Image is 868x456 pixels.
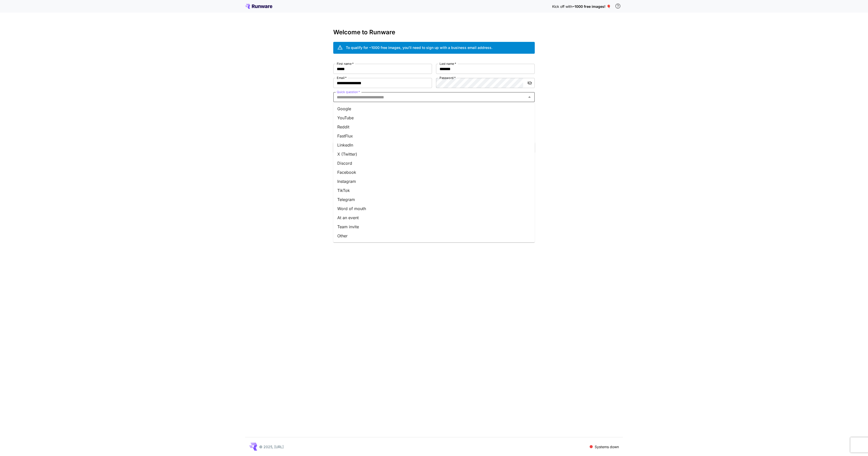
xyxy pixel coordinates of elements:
[572,4,611,9] span: ~1000 free images! 🎈
[333,150,535,159] li: X (Twitter)
[440,76,456,80] label: Password
[346,45,492,50] div: To qualify for ~1000 free images, you’ll need to sign up with a business email address.
[333,168,535,177] li: Facebook
[333,131,535,140] li: FastFlux
[525,78,534,88] button: toggle password visibility
[337,62,354,66] label: First name
[333,231,535,240] li: Other
[333,122,535,131] li: Reddit
[333,29,535,36] h3: Welcome to Runware
[333,113,535,122] li: YouTube
[333,222,535,231] li: Team invite
[333,186,535,195] li: TikTok
[333,195,535,204] li: Telegram
[440,62,456,66] label: Last name
[552,4,572,9] span: Kick off with
[526,94,533,101] button: Close
[613,1,623,11] button: In order to qualify for free credit, you need to sign up with a business email address and click ...
[333,204,535,213] li: Word of mouth
[333,159,535,168] li: Discord
[595,444,619,449] p: Systems down
[259,444,284,449] p: © 2025, [URL]
[333,177,535,186] li: Instagram
[333,140,535,150] li: LinkedIn
[333,104,535,113] li: Google
[337,76,347,80] label: Email
[333,213,535,222] li: At an event
[337,90,360,94] label: Quick question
